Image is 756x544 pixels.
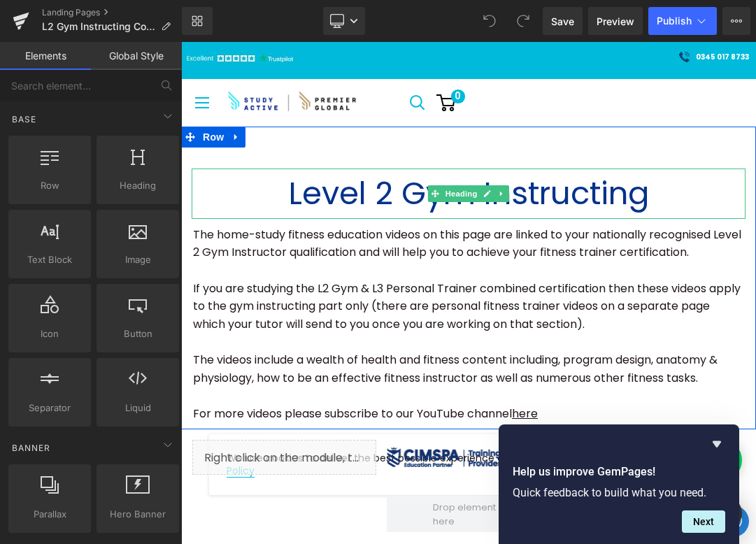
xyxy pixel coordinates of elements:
[10,441,52,454] span: Banner
[513,486,725,499] p: Quick feedback to build what you need.
[331,364,357,380] a: here
[588,7,643,35] a: Preview
[229,53,244,69] a: Open search
[12,309,563,345] p: The videos include a wealth of health and fitness content including, program design, anatomy & ph...
[454,464,543,495] span: CALL ME BACK
[13,327,87,341] span: Icon
[597,14,634,29] span: Preview
[262,143,299,160] span: Heading
[257,52,274,69] a: 0
[42,21,155,32] span: L2 Gym Instructing Course Videos
[91,42,182,70] a: Global Style
[722,7,750,35] button: More
[182,7,213,35] a: New Library
[515,10,568,20] strong: 0345 017 8733
[12,363,563,381] p: For more videos please subscribe to our YouTube channel
[13,507,87,522] span: Parallax
[101,327,175,341] span: Button
[476,7,504,35] button: Undo
[101,178,175,193] span: Heading
[657,15,692,27] span: Publish
[14,55,28,66] button: Open menu
[509,7,537,35] button: Redo
[682,510,725,533] button: Next question
[708,436,725,452] button: Hide survey
[10,113,38,126] span: Base
[101,252,175,267] span: Image
[648,7,717,35] button: Publish
[101,401,175,415] span: Liquid
[46,85,64,106] a: Expand / Collapse
[313,143,328,160] a: Expand / Collapse
[42,7,182,18] a: Landing Pages
[12,184,563,220] p: The home-study fitness education videos on this page are linked to your nationally recognised Lev...
[270,48,284,62] span: 0
[13,252,87,267] span: Text Block
[513,464,725,480] h2: Help us improve GemPages!
[18,85,46,106] span: Row
[513,436,725,533] div: Help us improve GemPages!
[101,507,175,522] span: Hero Banner
[42,46,182,76] img: Study Active
[12,238,563,292] p: If you are studying the L2 Gym & L3 Personal Trainer combined certification then these videos app...
[13,401,87,415] span: Separator
[551,14,574,29] span: Save
[13,178,87,193] span: Row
